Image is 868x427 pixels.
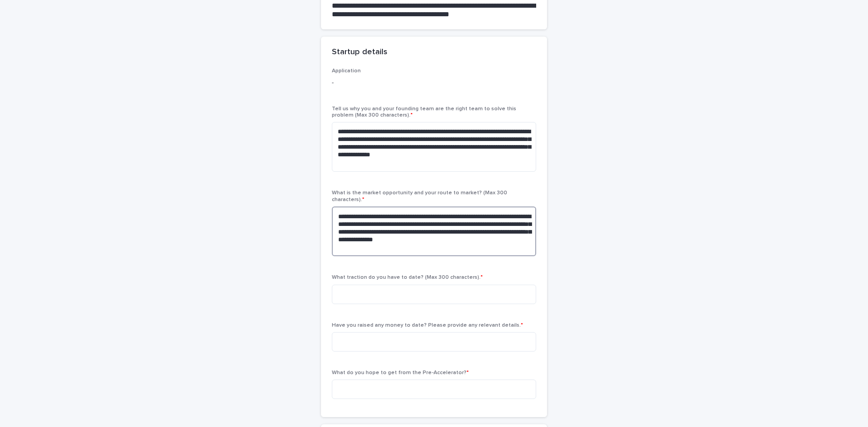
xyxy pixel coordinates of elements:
[332,370,469,375] span: What do you hope to get from the Pre-Accelerator?
[332,323,523,328] span: Have you raised any money to date? Please provide any relevant details.
[332,190,507,202] span: What is the market opportunity and your route to market? (Max 300 characters).
[332,106,516,118] span: Tell us why you and your founding team are the right team to solve this problem (Max 300 characte...
[332,47,387,57] h2: Startup details
[332,68,361,74] span: Application
[332,78,536,88] p: -
[332,275,483,280] span: What traction do you have to date? (Max 300 characters).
